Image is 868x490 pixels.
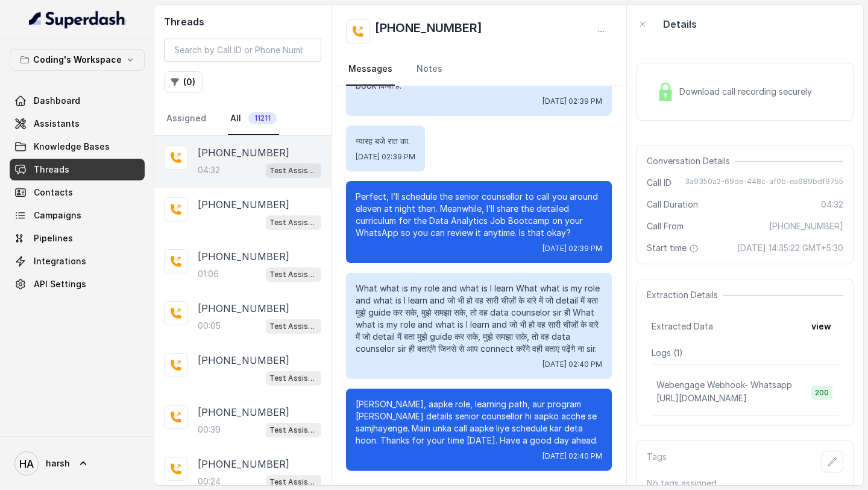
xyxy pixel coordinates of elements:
[542,97,602,106] span: [DATE] 02:39 PM
[34,278,86,290] span: API Settings
[10,136,145,157] a: Knowledge Bases
[198,249,289,264] p: [PHONE_NUMBER]
[542,360,602,369] span: [DATE] 02:40 PM
[542,451,602,461] span: [DATE] 02:40 PM
[375,19,482,43] h2: [PHONE_NUMBER]
[652,320,713,332] span: Extracted Data
[10,113,145,135] a: Assistants
[647,477,843,489] p: No tags assigned
[685,177,843,189] span: 3a9350a2-69de-448c-af0b-ea689bdf9755
[46,457,70,469] span: harsh
[542,244,602,253] span: [DATE] 02:39 PM
[821,199,843,211] span: 04:32
[811,386,832,400] span: 200
[34,232,73,244] span: Pipelines
[198,301,289,316] p: [PHONE_NUMBER]
[679,86,817,98] span: Download call recording securely
[269,165,318,177] p: Test Assistant-3
[164,103,321,135] nav: Tabs
[228,103,279,135] a: All11211
[647,220,684,232] span: Call From
[19,457,34,470] text: HA
[414,53,445,86] a: Notes
[647,242,701,254] span: Start time
[346,53,612,86] nav: Tabs
[164,39,321,62] input: Search by Call ID or Phone Number
[198,405,289,419] p: [PHONE_NUMBER]
[198,476,221,488] p: 00:24
[647,155,735,167] span: Conversation Details
[164,14,321,29] h2: Threads
[10,182,145,203] a: Contacts
[652,347,838,359] p: Logs ( 1 )
[356,135,415,147] p: ग्यारह बजे रात का.
[198,268,219,280] p: 01:06
[198,424,221,436] p: 00:39
[248,112,277,124] span: 11211
[647,289,723,301] span: Extraction Details
[356,152,415,162] span: [DATE] 02:39 PM
[164,71,203,93] button: (0)
[356,398,602,447] p: [PERSON_NAME], aapke role, learning path, aur program [PERSON_NAME] details senior counsellor hi ...
[34,95,80,107] span: Dashboard
[198,197,289,212] p: [PHONE_NUMBER]
[269,424,318,436] p: Test Assistant- 2
[269,320,318,332] p: Test Assistant-3
[198,353,289,367] p: [PHONE_NUMBER]
[804,316,838,337] button: view
[269,476,318,488] p: Test Assistant-3
[769,220,843,232] span: [PHONE_NUMBER]
[198,164,220,176] p: 04:32
[10,250,145,272] a: Integrations
[34,255,86,267] span: Integrations
[10,273,145,295] a: API Settings
[10,159,145,180] a: Threads
[34,164,69,176] span: Threads
[346,53,395,86] a: Messages
[10,49,145,71] button: Coding's Workspace
[10,90,145,112] a: Dashboard
[737,242,843,254] span: [DATE] 14:35:22 GMT+5:30
[10,205,145,226] a: Campaigns
[164,103,209,135] a: Assigned
[656,393,747,403] span: [URL][DOMAIN_NAME]
[10,227,145,249] a: Pipelines
[647,177,671,189] span: Call ID
[10,447,145,480] a: harsh
[656,83,675,101] img: Lock Icon
[269,269,318,281] p: Test Assistant- 2
[356,282,602,355] p: What what is my role and what is I learn What what is my role and what is I learn and जो भी हो वह...
[29,10,126,29] img: light.svg
[33,52,122,67] p: Coding's Workspace
[269,372,318,384] p: Test Assistant-3
[647,199,698,211] span: Call Duration
[198,320,221,332] p: 00:05
[34,186,73,199] span: Contacts
[198,145,289,160] p: [PHONE_NUMBER]
[198,457,289,471] p: [PHONE_NUMBER]
[656,379,792,391] p: Webengage Webhook- Whatsapp
[356,191,602,239] p: Perfect, I’ll schedule the senior counsellor to call you around eleven at night then. Meanwhile, ...
[647,451,667,472] p: Tags
[34,118,80,130] span: Assistants
[34,141,110,153] span: Knowledge Bases
[663,17,697,31] p: Details
[34,209,81,221] span: Campaigns
[269,217,318,229] p: Test Assistant-3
